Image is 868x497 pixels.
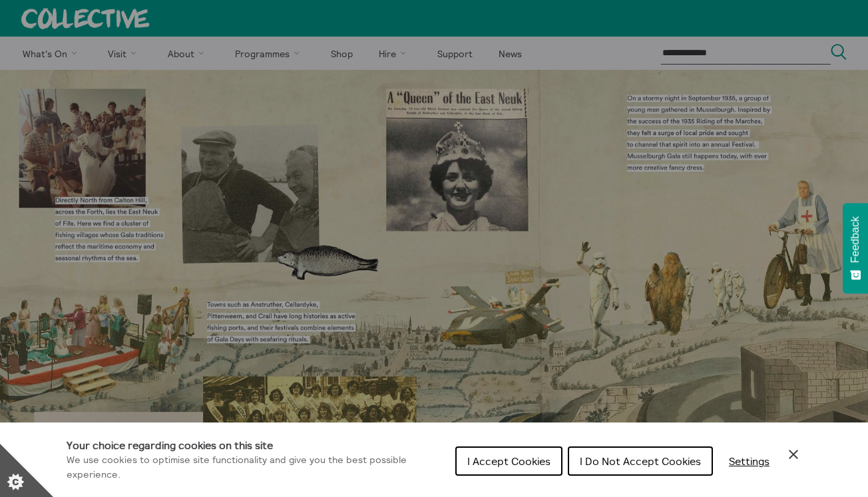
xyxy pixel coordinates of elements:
[455,446,562,476] button: I Accept Cookies
[718,448,780,474] button: Settings
[580,454,701,468] span: I Do Not Accept Cookies
[67,453,445,482] p: We use cookies to optimise site functionality and give you the best possible experience.
[467,454,550,468] span: I Accept Cookies
[67,437,445,453] h1: Your choice regarding cookies on this site
[785,446,801,462] button: Close Cookie Control
[843,203,868,293] button: Feedback - Show survey
[568,446,713,476] button: I Do Not Accept Cookies
[849,216,861,263] span: Feedback
[729,454,769,468] span: Settings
